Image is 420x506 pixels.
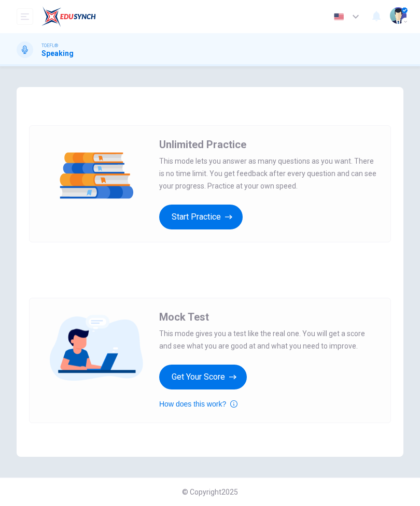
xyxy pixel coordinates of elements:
[159,327,378,352] span: This mode gives you a test like the real one. You will get a score and see what you are good at a...
[159,398,237,410] button: How does this work?
[182,488,238,496] span: © Copyright 2025
[159,205,243,229] button: Start Practice
[385,471,410,496] iframe: Intercom live chat
[332,13,345,21] img: en
[41,49,74,57] h1: Speaking
[159,311,209,323] span: Mock Test
[17,8,33,25] button: open mobile menu
[390,7,407,24] img: Profile picture
[41,42,58,49] span: TOEFL®
[41,6,96,27] img: EduSynch logo
[159,138,246,151] span: Unlimited Practice
[159,365,247,389] button: Get Your Score
[159,155,378,192] span: This mode lets you answer as many questions as you want. There is no time limit. You get feedback...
